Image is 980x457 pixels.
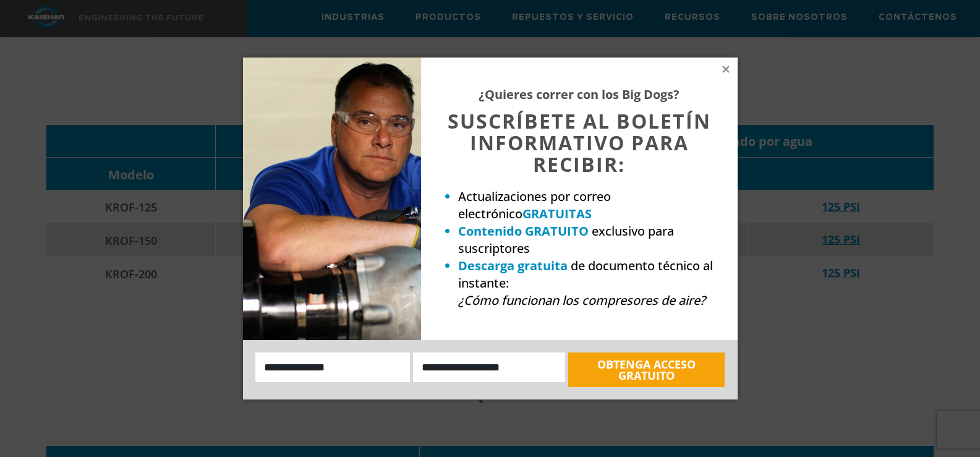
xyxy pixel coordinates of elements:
input: Nombre: [255,352,411,382]
font: Actualizaciones por correo electrónico [458,188,611,222]
input: Correo electrónico [413,352,565,382]
font: GRATUITAS [522,205,592,222]
font: Contenido GRATUITO [458,223,589,239]
font: ¿Quieres correr con los Big Dogs? [479,86,680,103]
font: OBTENGA ACCESO GRATUITO [597,357,696,383]
font: Descarga gratuita [458,257,568,274]
button: Cerca [720,64,731,75]
button: OBTENGA ACCESO GRATUITO [568,352,725,387]
font: exclusivo para suscriptores [458,223,674,257]
font: de documento técnico al instante: [458,257,713,291]
font: SUSCRÍBETE AL BOLETÍN INFORMATIVO PARA RECIBIR: [448,108,711,177]
font: ¿Cómo funcionan los compresores de aire? [458,292,705,309]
